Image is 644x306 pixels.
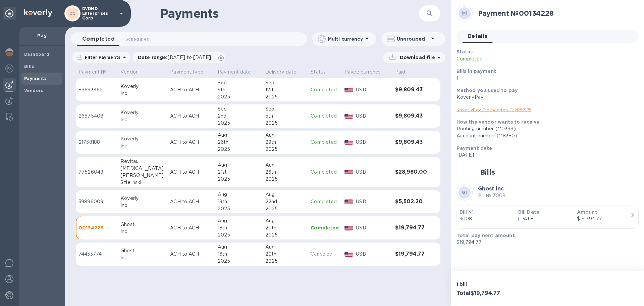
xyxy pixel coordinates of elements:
p: USD [356,86,389,93]
span: [DATE] to [DATE] [168,55,211,60]
div: Sep [265,79,306,86]
div: 9th [218,86,260,93]
div: Sep [218,79,260,86]
div: Ghost [120,221,165,228]
span: Paid [395,69,414,76]
span: Payment № [78,69,115,76]
b: How the vendor wants to receive [457,119,540,125]
b: GI [462,190,467,195]
div: 20th [265,251,306,258]
div: Sep [218,105,260,113]
h1: Payments [160,6,419,20]
div: Inc. [120,142,165,149]
div: 26th [218,139,260,146]
h3: $19,794.77 [395,251,427,257]
div: Ghost [120,247,165,254]
p: 26875408 [78,113,115,120]
span: Payment type [170,69,212,76]
button: Bill №3008Bill Date[DATE]Amount$19,794.77 [457,206,639,229]
div: 2025 [265,120,306,127]
div: 2025 [265,176,306,183]
div: Aug [218,217,260,224]
p: 3008 [460,215,513,222]
img: USD [344,252,354,257]
p: USD [356,224,389,231]
div: Inc [120,254,165,261]
b: Payments [24,76,47,81]
h3: $5,502.20 [395,199,427,205]
p: Paid [395,69,406,76]
b: Total payment amount [457,233,515,238]
p: ACH to ACH [170,86,212,93]
p: ACH to ACH [170,198,212,205]
span: Payment date [218,69,260,76]
b: Bills [24,64,34,69]
div: Inc. [120,116,165,123]
p: USD [356,251,389,258]
b: Method you used to pay [457,88,518,93]
div: Inc [120,228,165,235]
img: USD [344,170,354,174]
h2: Bills [480,168,495,176]
div: 19th [218,198,260,205]
p: 89693462 [78,86,115,93]
p: USD [356,169,389,176]
div: 2025 [218,120,260,127]
div: Aug [218,132,260,139]
div: Koverly [120,135,165,142]
b: Dashboard [24,52,50,57]
div: 21st [218,169,260,176]
img: Logo [24,9,52,17]
div: 5th [265,113,306,120]
div: Inc. [120,90,165,97]
p: Payee currency [344,69,381,76]
p: ACH to ACH [170,224,212,231]
b: Payment date [457,145,492,151]
p: USD [356,139,389,146]
div: 2025 [265,231,306,238]
b: Bill Date [518,209,539,215]
div: Aug [265,162,306,169]
p: Pay [24,32,60,39]
div: Koverly [120,83,165,90]
p: Canceled [311,251,339,258]
p: Completed [311,113,339,120]
p: Completed [311,169,339,176]
p: Payment type [170,69,204,76]
h3: $9,809.43 [395,139,427,145]
div: Aug [265,132,306,139]
div: Aug [218,191,260,198]
h3: $19,794.77 [395,225,427,231]
p: Download file [397,54,435,61]
p: Filter Payments [82,54,120,60]
div: Aug [265,244,306,251]
p: ACH to ACH [170,251,212,258]
div: [PERSON_NAME] [120,172,165,179]
div: [MEDICAL_DATA]. [120,165,165,172]
p: [DATE] [518,215,572,222]
div: 29th [265,139,306,146]
p: Payment date [218,69,251,76]
p: Completed [311,198,339,205]
p: ACH to ACH [170,113,212,120]
div: 2025 [265,258,306,265]
a: KoverlyPay Transaction ID № 87175 [457,107,532,112]
div: 26th [265,169,306,176]
div: 16th [218,251,260,258]
p: 74433774 [78,251,115,258]
p: $19,794.77 [457,239,633,246]
div: 2025 [265,205,306,212]
div: Revitau [120,158,165,165]
div: $19,794.77 [577,215,630,222]
p: 00134228 [78,224,115,231]
p: Bill № 3008 [478,192,505,199]
div: Unpin categories [3,7,16,20]
div: 2025 [218,146,260,153]
b: Status [457,49,473,54]
p: Date range : [138,54,214,61]
span: Delivery date [265,69,306,76]
div: Date range:[DATE] to [DATE] [132,52,225,63]
p: ACH to ACH [170,139,212,146]
p: DVDMD Enterprises Corp [82,6,116,20]
p: Delivery date [265,69,297,76]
